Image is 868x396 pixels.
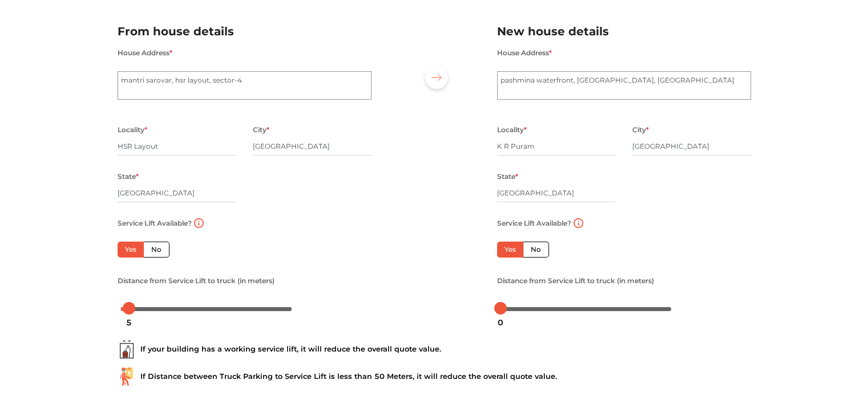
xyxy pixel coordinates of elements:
h2: New house details [497,22,751,41]
label: House Address [497,46,552,60]
label: Service Lift Available? [497,216,571,231]
div: If your building has a working service lift, it will reduce the overall quote value. [118,340,751,358]
img: ... [118,368,136,386]
label: State [118,169,139,184]
label: City [632,123,649,137]
label: Locality [118,123,147,137]
label: No [143,242,169,258]
label: City [253,123,269,137]
h2: From house details [118,22,372,41]
label: Yes [118,242,144,258]
label: House Address [118,46,172,60]
label: Distance from Service Lift to truck (in meters) [497,273,654,288]
div: 0 [493,313,508,332]
div: If Distance between Truck Parking to Service Lift is less than 50 Meters, it will reduce the over... [118,368,751,386]
label: No [523,242,549,258]
label: Yes [497,242,523,258]
label: State [497,169,518,184]
div: 5 [122,313,136,332]
label: Service Lift Available? [118,216,192,231]
label: Distance from Service Lift to truck (in meters) [118,273,274,288]
label: Locality [497,123,527,137]
img: ... [118,340,136,358]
